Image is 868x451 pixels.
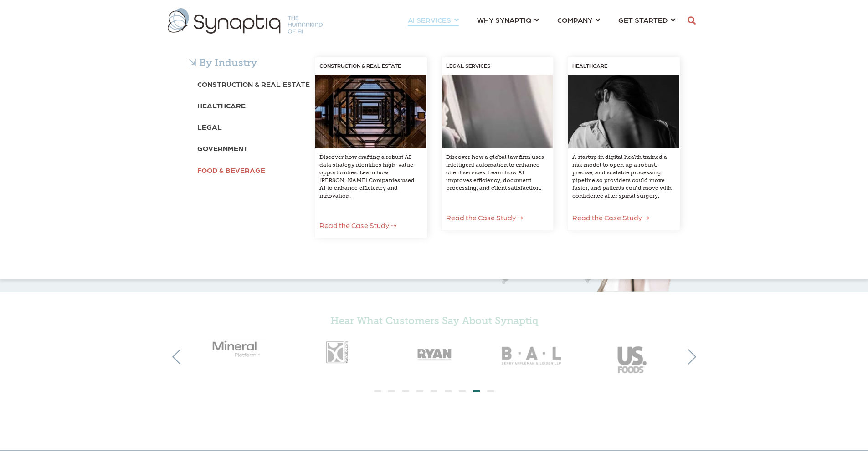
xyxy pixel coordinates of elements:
img: USFoods_gray50 [582,331,680,382]
iframe: Embedded CTA [380,405,489,428]
li: Page dot 3 [402,390,409,392]
nav: menu [399,5,684,37]
img: BAL_gray50 [483,331,582,382]
span: GET STARTED [618,14,668,26]
li: Page dot 4 [416,390,423,392]
img: Mineral_gray50 [188,331,287,365]
a: GET STARTED [618,11,675,28]
li: Page dot 9 [487,390,494,392]
li: Page dot 5 [431,390,437,392]
img: Vaso Labs [287,331,385,371]
button: Next [681,349,696,365]
h5: Hear What Customers Say About Synaptiq [188,315,680,327]
li: Page dot 6 [445,390,452,392]
span: AI SERVICES [408,14,451,26]
li: Page dot 8 [473,390,480,392]
img: synaptiq logo-1 [168,8,323,34]
span: COMPANY [557,14,592,26]
a: WHY SYNAPTIQ [477,11,539,28]
a: COMPANY [557,11,600,28]
img: RyanCompanies_gray50_2 [385,331,483,371]
li: Page dot 7 [459,390,466,392]
li: Page dot 2 [388,390,395,392]
li: Page dot 1 [374,390,381,392]
a: AI SERVICES [408,11,459,28]
button: Previous [172,349,188,365]
span: WHY SYNAPTIQ [477,14,531,26]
